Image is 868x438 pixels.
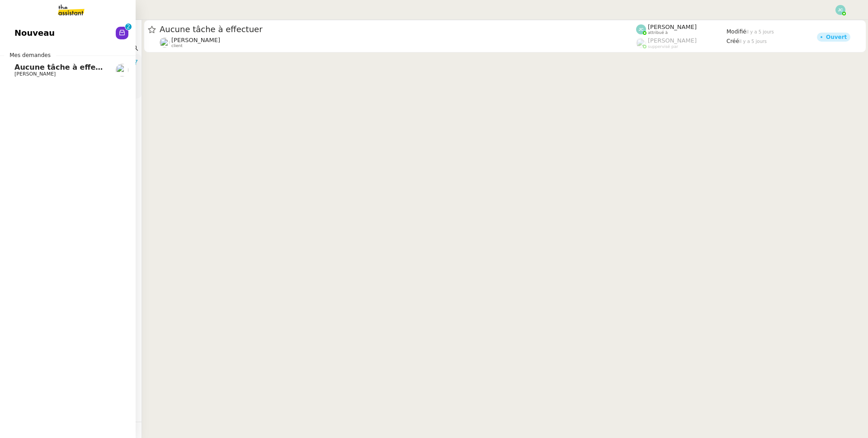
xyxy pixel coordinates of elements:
[125,24,132,30] nz-badge-sup: 2
[127,24,130,32] p: 2
[726,29,746,35] span: Modifié
[160,25,636,33] span: Aucune tâche à effectuer
[636,37,726,49] app-user-label: suppervisé par
[835,5,845,15] img: svg
[648,24,697,30] span: [PERSON_NAME]
[171,43,183,48] span: client
[160,37,636,48] app-user-detailed-label: client
[636,38,646,48] img: users%2FyQfMwtYgTqhRP2YHWHmG2s2LYaD3%2Favatar%2Fprofile-pic.png
[746,29,774,34] span: il y a 5 jours
[739,39,767,44] span: il y a 5 jours
[726,38,739,44] span: Créé
[648,44,678,49] span: suppervisé par
[636,24,646,34] img: svg
[4,51,56,60] span: Mes demandes
[826,34,847,40] div: Ouvert
[648,30,668,35] span: attribué à
[14,71,56,77] span: [PERSON_NAME]
[116,64,128,76] img: users%2FRcIDm4Xn1TPHYwgLThSv8RQYtaM2%2Favatar%2F95761f7a-40c3-4bb5-878d-fe785e6f95b2
[14,26,55,40] span: Nouveau
[636,24,726,35] app-user-label: attribué à
[160,38,170,48] img: users%2FRcIDm4Xn1TPHYwgLThSv8RQYtaM2%2Favatar%2F95761f7a-40c3-4bb5-878d-fe785e6f95b2
[14,63,117,71] span: Aucune tâche à effectuer
[648,37,697,44] span: [PERSON_NAME]
[171,37,220,43] span: [PERSON_NAME]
